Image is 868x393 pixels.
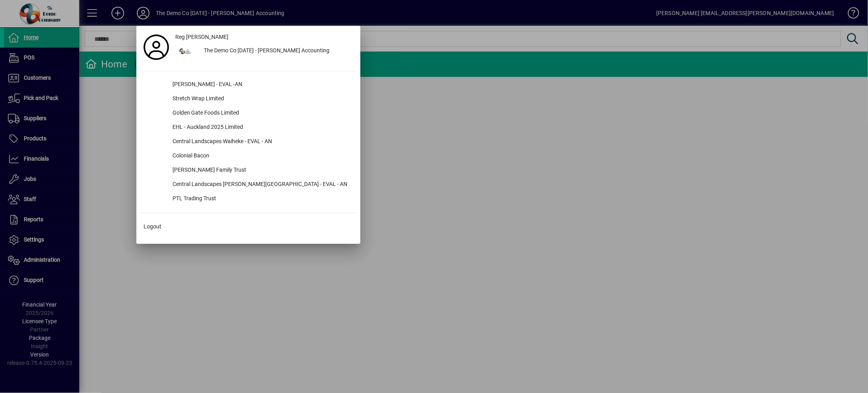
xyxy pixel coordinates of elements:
[166,78,356,92] div: [PERSON_NAME] - EVAL -AN
[172,44,356,58] button: The Demo Co [DATE] - [PERSON_NAME] Accounting
[140,149,356,163] button: Colonial Bacon
[140,40,172,54] a: Profile
[140,163,356,178] button: [PERSON_NAME] Family Trust
[140,178,356,192] button: Central Landscapes [PERSON_NAME][GEOGRAPHIC_DATA] - EVAL - AN
[140,135,356,149] button: Central Landscapes Waiheke - EVAL - AN
[166,121,356,135] div: EHL - Auckland 2025 Limited
[140,106,356,121] button: Golden Gate Foods Limited
[166,149,356,163] div: Colonial Bacon
[144,222,161,231] span: Logout
[166,192,356,206] div: PTL Trading Trust
[140,78,356,92] button: [PERSON_NAME] - EVAL -AN
[140,192,356,206] button: PTL Trading Trust
[140,121,356,135] button: EHL - Auckland 2025 Limited
[175,33,228,41] span: Reg [PERSON_NAME]
[172,30,356,44] a: Reg [PERSON_NAME]
[166,92,356,106] div: Stretch Wrap Limited
[140,219,356,234] button: Logout
[166,163,356,178] div: [PERSON_NAME] Family Trust
[166,178,356,192] div: Central Landscapes [PERSON_NAME][GEOGRAPHIC_DATA] - EVAL - AN
[166,106,356,121] div: Golden Gate Foods Limited
[166,135,356,149] div: Central Landscapes Waiheke - EVAL - AN
[140,92,356,106] button: Stretch Wrap Limited
[197,44,356,58] div: The Demo Co [DATE] - [PERSON_NAME] Accounting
